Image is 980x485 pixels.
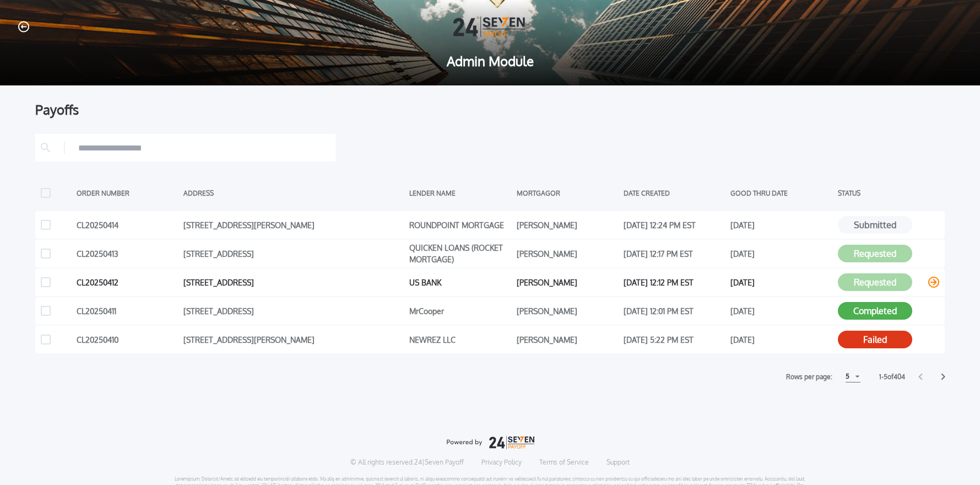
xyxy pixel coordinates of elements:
[838,302,912,320] button: Completed
[77,217,178,233] div: CL20250414
[730,217,832,233] div: [DATE]
[838,216,912,234] button: Submitted
[517,274,618,290] div: [PERSON_NAME]
[624,303,725,319] div: [DATE] 12:01 PM EST
[838,185,939,201] div: STATUS
[409,245,511,262] div: QUICKEN LOANS (ROCKET MORTGAGE)
[786,371,832,382] label: Rows per page:
[77,185,178,201] div: ORDER NUMBER
[624,217,725,233] div: [DATE] 12:24 PM EST
[838,273,912,291] button: Requested
[624,245,725,262] div: [DATE] 12:17 PM EST
[409,217,511,233] div: ROUNDPOINT MORTGAGE
[730,274,832,290] div: [DATE]
[624,274,725,290] div: [DATE] 12:12 PM EST
[539,458,589,467] a: Terms of Service
[77,331,178,348] div: CL20250410
[517,331,618,348] div: [PERSON_NAME]
[846,371,860,382] button: 5
[879,371,905,382] label: 1 - 5 of 404
[453,17,527,37] img: Logo
[481,458,522,467] a: Privacy Policy
[517,185,618,201] div: MORTGAGOR
[409,185,511,201] div: LENDER NAME
[409,331,511,348] div: NEWREZ LLC
[183,185,404,201] div: ADDRESS
[18,55,962,68] span: Admin Module
[846,370,849,383] div: 5
[517,303,618,319] div: [PERSON_NAME]
[77,274,178,290] div: CL20250412
[838,245,912,262] button: Requested
[350,458,464,467] p: © All rights reserved. 24|Seven Payoff
[183,274,404,290] div: [STREET_ADDRESS]
[624,331,725,348] div: [DATE] 5:22 PM EST
[77,245,178,262] div: CL20250413
[409,274,511,290] div: US BANK
[730,303,832,319] div: [DATE]
[517,245,618,262] div: [PERSON_NAME]
[730,331,832,348] div: [DATE]
[607,458,630,467] a: Support
[517,217,618,233] div: [PERSON_NAME]
[730,245,832,262] div: [DATE]
[624,185,725,201] div: DATE CREATED
[838,331,912,348] button: Failed
[183,303,404,319] div: [STREET_ADDRESS]
[77,303,178,319] div: CL20250411
[730,185,832,201] div: GOOD THRU DATE
[409,303,511,319] div: MrCooper
[35,103,945,116] div: Payoffs
[183,331,404,348] div: [STREET_ADDRESS][PERSON_NAME]
[183,245,404,262] div: [STREET_ADDRESS]
[183,217,404,233] div: [STREET_ADDRESS][PERSON_NAME]
[446,436,534,449] img: logo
